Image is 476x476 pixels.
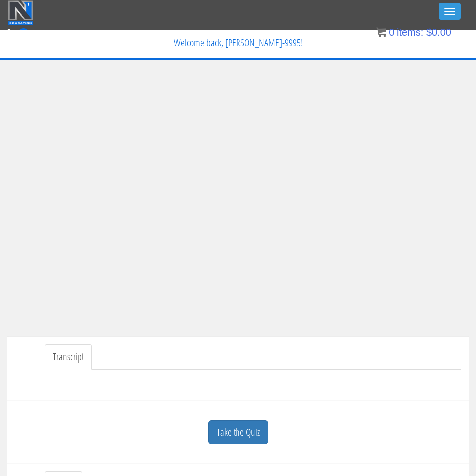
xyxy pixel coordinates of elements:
[17,28,30,41] span: 0
[45,344,92,370] a: Transcript
[389,27,394,38] span: 0
[8,0,33,25] img: n1-education
[208,420,268,445] a: Take the Quiz
[376,27,451,38] a: 0 items: $0.00
[426,27,451,38] bdi: 0.00
[397,27,423,38] span: items:
[8,26,30,39] a: 0
[8,30,468,55] p: Welcome back, [PERSON_NAME]-9995!
[376,27,386,37] img: icon11.png
[426,27,432,38] span: $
